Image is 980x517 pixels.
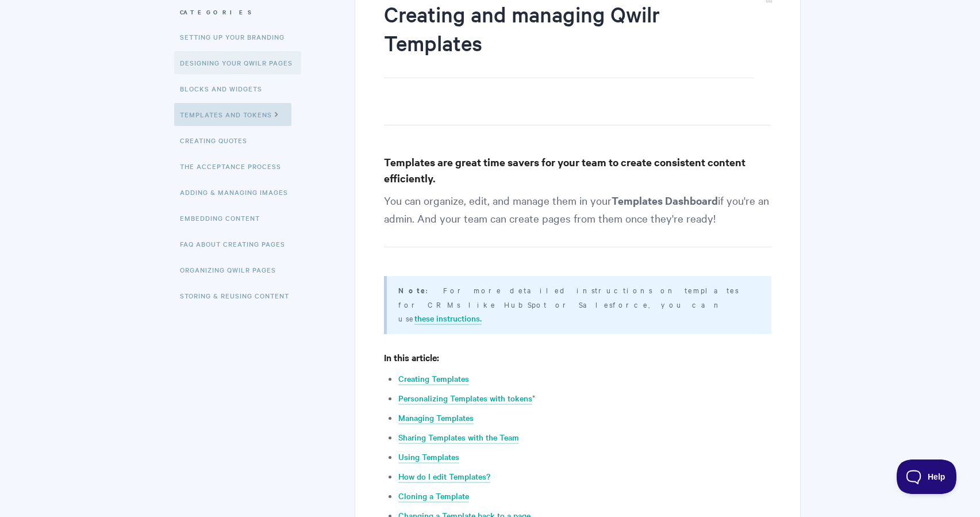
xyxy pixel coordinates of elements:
a: Using Templates [398,451,459,464]
a: How do I edit Templates? [398,470,490,483]
a: Cloning a Template [398,490,469,503]
a: The Acceptance Process [180,155,290,178]
a: Setting up your Branding [180,25,293,48]
p: : For more detailed instructions on templates for CRMs like HubSpot or Salesforce, you can use [398,283,756,325]
a: Embedding Content [180,206,268,229]
a: Sharing Templates with the Team [398,431,519,444]
a: Designing Your Qwilr Pages [174,51,301,74]
iframe: Toggle Customer Support [897,459,957,494]
b: Note [398,285,426,296]
a: these instructions. [414,312,482,325]
a: Blocks and Widgets [180,77,271,100]
h3: Categories [180,2,323,22]
a: Personalizing Templates with tokens [398,392,532,405]
strong: Templates Dashboard [612,193,718,208]
a: Storing & Reusing Content [180,284,298,307]
a: Managing Templates [398,412,474,424]
a: Organizing Qwilr Pages [180,258,285,281]
a: Creating Templates [398,373,469,385]
h3: Templates are great time savers for your team to create consistent content efficiently. [384,154,771,186]
p: You can organize, edit, and manage them in your if you're an admin. And your team can create page... [384,192,771,247]
a: Adding & Managing Images [180,181,297,204]
a: FAQ About Creating Pages [180,232,294,255]
a: Creating Quotes [180,129,256,152]
strong: In this article: [384,351,439,363]
a: Templates and Tokens [174,103,291,126]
